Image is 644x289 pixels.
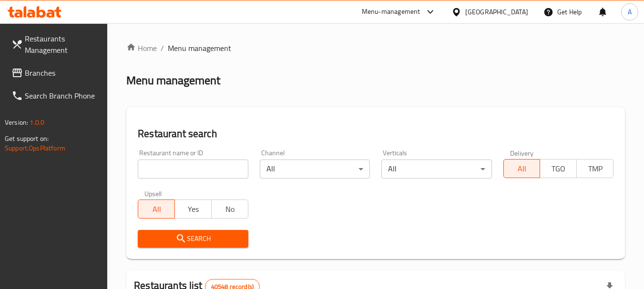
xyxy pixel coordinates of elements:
button: Search [138,230,248,248]
div: Menu-management [362,6,420,18]
button: TGO [540,159,577,178]
a: Search Branch Phone [4,84,108,107]
div: [GEOGRAPHIC_DATA] [465,7,528,17]
label: Delivery [510,149,534,156]
li: / [161,42,164,54]
button: All [503,159,541,178]
div: All [381,159,491,179]
button: TMP [576,159,613,178]
span: Search [145,233,240,245]
button: No [211,199,248,219]
h2: Menu management [126,73,220,88]
input: Search for restaurant name or ID.. [138,159,248,179]
span: Restaurants Management [25,33,100,56]
span: TMP [581,162,610,176]
span: TGO [544,162,573,176]
span: No [215,202,245,216]
span: Yes [179,202,208,216]
span: A [628,7,632,17]
button: Yes [174,199,212,219]
a: Branches [4,61,108,84]
span: 1.0.0 [30,116,44,129]
span: Get support on: [5,132,49,145]
h2: Restaurant search [138,127,613,141]
a: Home [126,42,157,54]
span: Menu management [168,42,231,54]
span: All [142,202,171,216]
span: Version: [5,116,28,129]
a: Support.OpsPlatform [5,142,65,154]
span: All [508,162,537,176]
button: All [138,199,175,219]
div: All [260,159,370,179]
label: Upsell [144,190,162,197]
a: Restaurants Management [4,27,108,61]
span: Search Branch Phone [25,90,100,101]
nav: breadcrumb [126,42,625,54]
span: Branches [25,67,100,79]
